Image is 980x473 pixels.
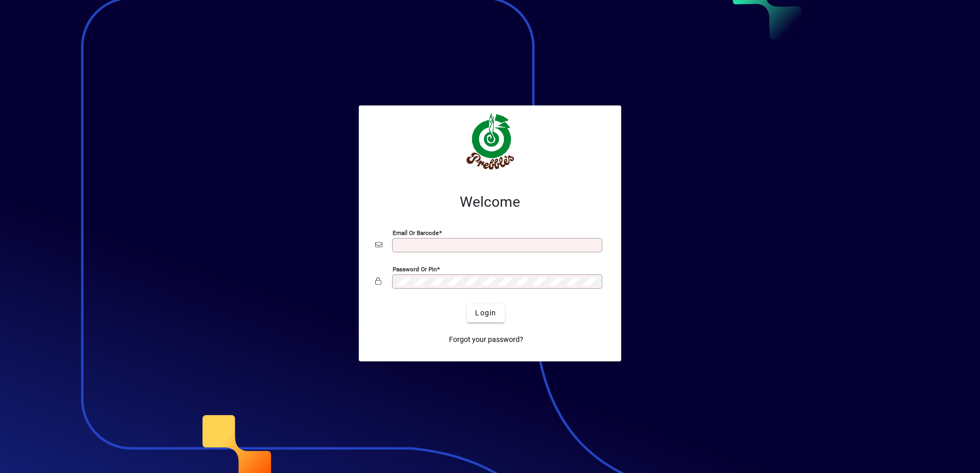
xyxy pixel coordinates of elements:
mat-label: Email or Barcode [393,229,439,236]
button: Login [467,304,504,322]
span: Login [475,308,496,318]
h2: Welcome [375,193,605,211]
a: Forgot your password? [445,331,527,349]
mat-label: Password or Pin [393,265,437,272]
span: Forgot your password? [449,334,523,345]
